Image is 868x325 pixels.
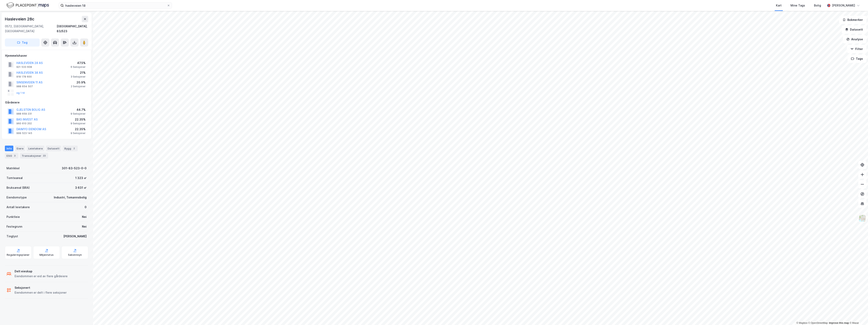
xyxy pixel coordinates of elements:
button: Tags [848,55,866,63]
div: Gårdeiere [5,100,88,105]
div: 9 Seksjoner [71,122,86,125]
div: [PERSON_NAME] [63,234,87,239]
div: 921 533 608 [16,65,32,69]
div: ESG [5,153,18,159]
div: Eiendommen er delt i flere seksjoner [15,290,67,295]
a: OpenStreetMap [808,322,828,324]
div: 2 Seksjoner [71,85,86,88]
div: 3 [13,154,17,158]
button: Filter [847,45,866,53]
div: Mine Tags [791,3,805,8]
div: 47.5% [71,61,86,65]
div: Industri, Tomannsbolig [54,195,87,200]
div: Bygg [63,146,78,151]
div: 988 654 507 [16,85,33,88]
div: Tomteareal [6,176,23,180]
div: Festegrunn [6,224,22,229]
div: Antall leietakere [6,205,30,210]
div: Saksinnsyn [68,253,82,257]
div: Kart [776,3,782,8]
div: Hjemmelshaver [5,53,88,58]
div: Matrikkel [6,166,20,171]
iframe: Chat Widget [848,306,868,325]
div: Eiendomstype [6,195,27,200]
div: Eiere [15,146,25,151]
div: 988 659 231 [16,112,32,115]
div: Tinglyst [6,234,18,239]
div: 2 [72,146,76,150]
div: 301-83-523-0-0 [62,166,87,171]
div: 22.35% [71,117,86,122]
div: Transaksjoner [20,153,48,159]
button: Analyse [843,35,866,43]
div: Bolig [814,3,821,8]
div: Punktleie [6,214,20,219]
button: Bokmerker [839,16,866,24]
input: Søk på adresse, matrikkel, gårdeiere, leietakere eller personer [64,2,167,9]
div: 23 [42,154,47,158]
div: 999 523 145 [16,132,32,135]
div: Seksjonert [15,285,67,290]
div: 9 Seksjoner [71,132,86,135]
div: Reguleringsplaner [7,253,30,257]
div: 21% [71,70,86,75]
img: logo.f888ab2527a4732fd821a326f86c7f29.svg [6,2,49,9]
div: Miljøstatus [39,253,54,257]
div: 1 323 ㎡ [75,176,87,180]
img: Z [858,214,866,222]
div: 0572, [GEOGRAPHIC_DATA], [GEOGRAPHIC_DATA] [5,24,57,34]
div: Bruksareal (BRA) [6,185,30,190]
div: 22.35% [71,127,86,132]
div: 6 Seksjoner [71,65,86,69]
div: 9 Seksjoner [71,112,86,115]
div: 960 610 202 [16,122,32,125]
div: 3 Seksjoner [71,75,86,78]
div: 20.9% [71,80,86,85]
div: 3 631 ㎡ [75,185,87,190]
div: Eiendommen er eid av flere gårdeiere [15,274,68,279]
button: Tag [5,38,40,47]
div: Leietakere [27,146,44,151]
div: Nei [82,224,87,229]
div: Nei [82,214,87,219]
div: 918 178 600 [16,75,32,78]
div: Hasleveien 28c [5,16,35,22]
div: 44.7% [71,107,86,112]
div: Info [5,146,13,151]
div: 0 [85,205,87,210]
div: [GEOGRAPHIC_DATA], 83/523 [57,24,88,34]
div: [PERSON_NAME] [832,3,855,8]
button: Datasett [842,26,866,34]
div: Delt eieskap [15,269,68,274]
a: Mapbox [796,322,808,324]
div: Datasett [46,146,61,151]
a: Improve this map [829,322,849,324]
